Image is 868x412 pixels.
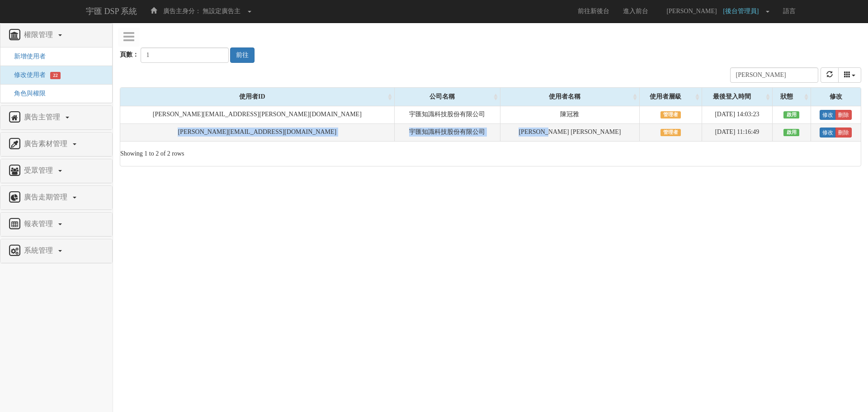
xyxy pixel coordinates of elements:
[7,110,105,125] a: 廣告主管理
[702,124,772,142] td: [DATE] 11:16:49
[783,111,799,118] span: 啟用
[500,106,640,124] td: 陳冠雅
[821,67,839,83] button: refresh
[120,150,184,157] span: Showing 1 to 2 of 2 rows
[7,217,105,232] a: 報表管理
[22,166,57,174] span: 受眾管理
[7,244,105,258] a: 系統管理
[811,88,861,106] div: 修改
[7,28,105,43] a: 權限管理
[120,50,139,59] label: 頁數：
[660,129,681,136] span: 管理者
[395,88,500,106] div: 公司名稱
[773,88,811,106] div: 狀態
[163,8,201,14] span: 廣告主身分：
[838,67,862,83] button: columns
[702,88,772,106] div: 最後登入時間
[820,110,836,120] a: 修改
[820,128,836,137] a: 修改
[500,124,640,142] td: [PERSON_NAME] [PERSON_NAME]
[662,8,721,14] span: [PERSON_NAME]
[22,220,57,227] span: 報表管理
[783,129,799,136] span: 啟用
[203,8,241,14] span: 無設定廣告主
[120,88,394,106] div: 使用者ID
[660,111,681,118] span: 管理者
[7,90,46,97] a: 角色與權限
[835,110,852,120] a: 刪除
[394,124,500,142] td: 宇匯知識科技股份有限公司
[7,71,46,78] a: 修改使用者
[394,106,500,124] td: 宇匯知識科技股份有限公司
[500,88,639,106] div: 使用者名稱
[723,8,763,14] span: [後台管理員]
[22,193,72,201] span: 廣告走期管理
[120,106,394,124] td: [PERSON_NAME][EMAIL_ADDRESS][PERSON_NAME][DOMAIN_NAME]
[7,53,46,60] a: 新增使用者
[22,246,57,254] span: 系統管理
[230,47,255,63] button: 前往
[7,164,105,178] a: 受眾管理
[835,128,852,137] a: 刪除
[22,31,57,38] span: 權限管理
[640,88,702,106] div: 使用者層級
[7,190,105,205] a: 廣告走期管理
[50,72,61,79] span: 22
[7,137,105,152] a: 廣告素材管理
[730,67,818,83] input: Search
[838,67,862,83] div: Columns
[22,113,65,121] span: 廣告主管理
[702,106,772,124] td: [DATE] 14:03:23
[22,140,72,147] span: 廣告素材管理
[120,124,394,142] td: [PERSON_NAME][EMAIL_ADDRESS][DOMAIN_NAME]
